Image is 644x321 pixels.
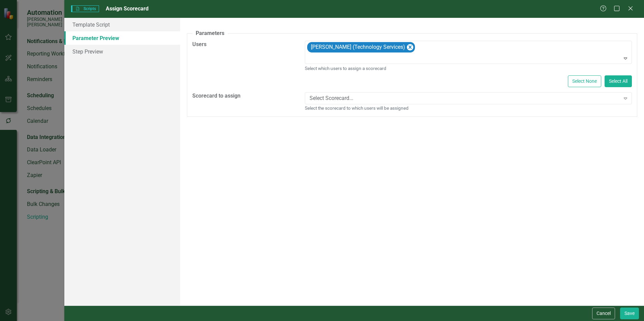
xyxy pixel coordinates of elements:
small: Select the scorecard to which users will be assigned [305,105,632,111]
a: Parameter Preview [64,31,180,45]
span: Assign Scorecard [106,5,149,12]
a: Template Script [64,18,180,31]
legend: Parameters [192,30,228,37]
div: [PERSON_NAME] (Technology Services) [309,42,406,52]
label: Users [192,41,300,48]
button: Cancel [592,308,615,319]
span: Scripts [71,5,99,12]
button: Save [620,308,639,319]
div: Remove Cambria Fayall (Technology Services) [407,44,413,50]
a: Step Preview [64,45,180,58]
label: Scorecard to assign [192,92,300,100]
div: Select Scorecard... [310,94,620,102]
button: Select None [568,75,601,87]
small: Select which users to assign a scorecard [305,65,632,72]
button: Select All [605,75,632,87]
